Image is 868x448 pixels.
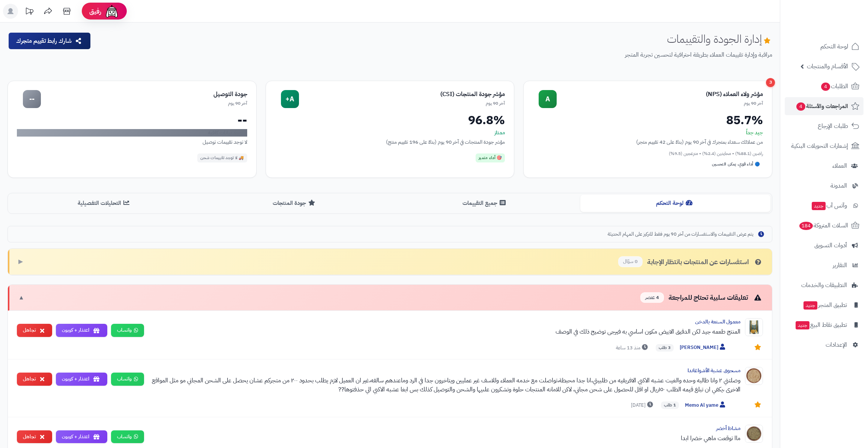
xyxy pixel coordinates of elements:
[667,33,772,45] h1: إدارة الجودة والتقييمات
[832,161,847,171] span: العملاء
[803,301,817,310] span: جديد
[533,114,763,126] div: 85.7%
[833,260,847,271] span: التقارير
[9,33,90,49] button: شارك رابط تقييم متجرك
[533,138,763,146] div: من عملائك سعداء بمتجرك في آخر 90 يوم (بناءً على 42 تقييم متجر)
[799,220,848,231] span: السلات المتروكة
[803,300,847,310] span: تطبيق المتجر
[830,180,847,191] span: المدونة
[533,150,763,157] div: راضين (88.1%) • محايدين (2.4%) • منزعجين (9.5%)
[785,316,863,334] a: تطبيق نقاط البيعجديد
[796,321,809,329] span: جديد
[785,77,863,95] a: الطلبات4
[795,320,847,330] span: تطبيق نقاط البيع
[18,293,24,302] span: ▼
[796,101,848,111] span: المراجعات والأسئلة
[56,430,107,443] button: اعتذار + كوبون
[17,373,52,386] button: تجاهل
[616,344,650,352] span: منذ 13 ساعة
[41,100,247,107] div: آخر 90 يوم
[533,129,763,137] div: جيد جداً
[150,327,740,336] div: المنتج طعمه جيد لكن الدقيق الابيض مكون اساسي به فيرجى توضيح ذلك في الوصف
[281,90,299,108] div: A+
[150,318,740,326] div: معمول السنعة بالدخن
[17,114,247,126] div: --
[17,138,247,146] div: لا توجد تقييمات توصيل
[89,7,101,16] span: رفيق
[812,202,826,210] span: جديد
[685,401,727,409] span: Memo Al yame
[197,153,247,162] div: 🚚 لا توجد تقييمات شحن
[745,318,763,336] img: Product
[785,38,863,56] a: لوحة التحكم
[821,83,830,91] span: 4
[150,425,740,432] div: مشاط أخضر
[275,129,505,137] div: ممتاز
[17,129,247,137] div: لا توجد بيانات كافية
[9,195,200,212] button: التحليلات التفصيلية
[745,367,763,385] img: Product
[111,430,144,443] a: واتساب
[661,401,679,409] span: 1 طلب
[275,114,505,126] div: 96.8%
[826,340,847,350] span: الإعدادات
[608,231,753,238] span: يتم عرض التقييمات والاستفسارات من آخر 90 يوم فقط للتركيز على المهام الحديثة
[785,276,863,294] a: التطبيقات والخدمات
[785,216,863,235] a: السلات المتروكة184
[791,141,848,151] span: إشعارات التحويلات البنكية
[557,100,763,107] div: آخر 90 يوم
[111,373,144,386] a: واتساب
[766,78,775,87] div: 3
[811,200,847,211] span: وآتس آب
[299,90,505,99] div: مؤشر جودة المنتجات (CSI)
[580,195,770,212] button: لوحة التحكم
[814,240,847,251] span: أدوات التسويق
[476,153,505,162] div: 🎯 أداء متميز
[785,157,863,175] a: العملاء
[801,280,847,290] span: التطبيقات والخدمات
[150,367,740,374] div: مسحوق عشبة الأشواغاندا
[17,430,52,443] button: تجاهل
[23,90,41,108] div: --
[785,336,863,354] a: الإعدادات
[640,292,763,303] div: تعليقات سلبية تحتاج للمراجعة
[656,344,674,352] span: 3 طلب
[557,90,763,99] div: مؤشر ولاء العملاء (NPS)
[796,102,805,111] span: 4
[56,324,107,337] button: اعتذار + كوبون
[97,51,772,59] p: مراقبة وإدارة تقييمات العملاء بطريقة احترافية لتحسين تجربة المتجر
[631,401,655,409] span: [DATE]
[41,90,247,99] div: جودة التوصيل
[818,121,848,131] span: طلبات الإرجاع
[150,434,740,443] div: ماا توقعت ماهي خضرا ابدا
[640,292,664,303] span: 4 عنصر
[680,344,727,352] span: [PERSON_NAME]
[785,236,863,254] a: أدوات التسويق
[785,296,863,314] a: تطبيق المتجرجديد
[299,100,505,107] div: آخر 90 يوم
[390,195,580,212] button: جميع التقييمات
[18,257,23,266] span: ▶
[150,376,740,394] div: وصلتني ٢ وانا طالبه وحده والغيت عشبه الاكبي الافريقيه من طلبيتي،انا جدا محبطة،تواصلت مع خدمه العم...
[618,256,763,267] div: استفسارات عن المنتجات بانتظار الإجابة
[20,4,39,21] a: تحديثات المنصة
[17,324,52,337] button: تجاهل
[111,324,144,337] a: واتساب
[785,197,863,215] a: وآتس آبجديد
[807,61,848,72] span: الأقسام والمنتجات
[56,373,107,386] button: اعتذار + كوبون
[820,41,848,52] span: لوحة التحكم
[275,138,505,146] div: مؤشر جودة المنتجات في آخر 90 يوم (بناءً على 196 تقييم منتج)
[539,90,557,108] div: A
[104,4,119,19] img: ai-face.png
[799,222,813,230] span: 184
[785,117,863,135] a: طلبات الإرجاع
[820,81,848,92] span: الطلبات
[618,256,643,267] span: 0 سؤال
[709,160,763,169] div: 🔵 أداء قوي، يمكن التحسين
[785,256,863,274] a: التقارير
[200,195,390,212] button: جودة المنتجات
[785,97,863,115] a: المراجعات والأسئلة4
[785,177,863,195] a: المدونة
[745,425,763,443] img: Product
